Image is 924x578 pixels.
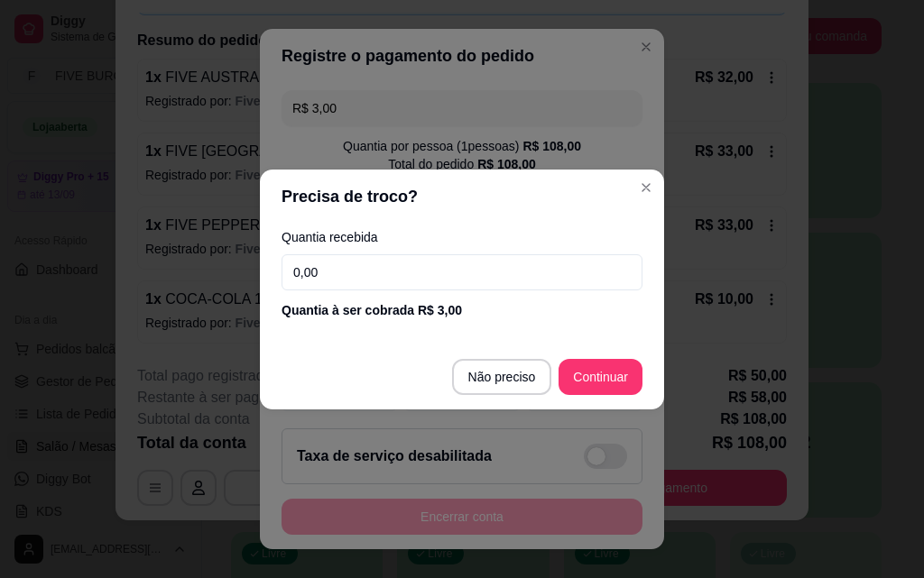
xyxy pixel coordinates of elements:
button: Close [632,173,661,202]
label: Quantia recebida [282,231,642,243]
button: Não preciso [452,359,552,395]
button: Continuar [559,359,642,395]
div: Quantia à ser cobrada R$ 3,00 [282,301,642,319]
header: Precisa de troco? [260,170,664,224]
